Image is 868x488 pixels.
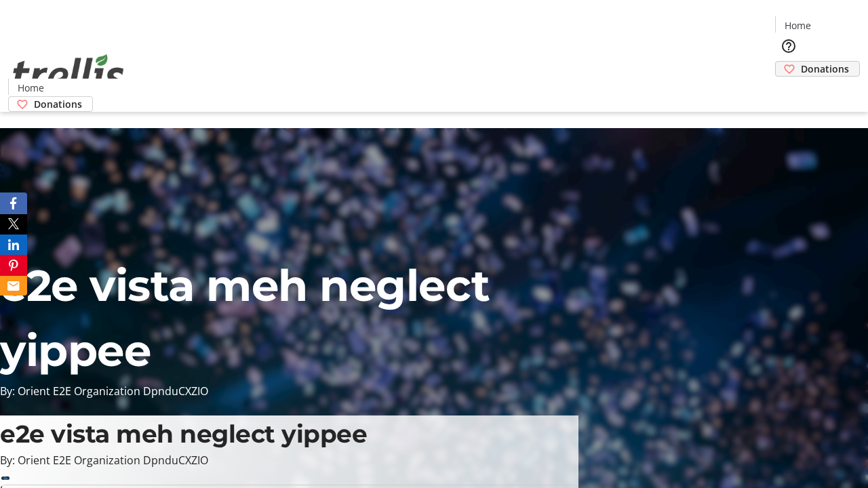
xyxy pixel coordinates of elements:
a: Donations [775,61,860,77]
span: Home [785,18,811,33]
span: Donations [34,97,82,111]
span: Home [18,81,44,95]
a: Home [776,18,819,33]
span: Donations [801,62,849,76]
a: Donations [8,96,93,112]
a: Home [9,81,52,95]
button: Help [775,33,802,60]
button: Cart [775,77,802,104]
img: Orient E2E Organization DpnduCXZIO's Logo [8,39,129,107]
